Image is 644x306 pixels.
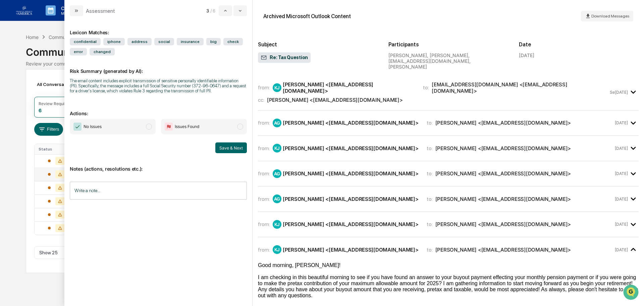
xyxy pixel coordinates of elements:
p: Calendar [56,5,90,11]
div: [PERSON_NAME] <[EMAIL_ADDRESS][DOMAIN_NAME]> [283,247,419,253]
h2: Subject [258,41,378,48]
span: insurance [177,38,204,45]
div: AG [273,119,281,127]
span: No Issues [84,123,102,130]
span: from: [258,145,270,151]
div: [DATE] [519,52,534,58]
span: from: [258,196,270,202]
span: Re: Tax Question [261,54,308,61]
span: Preclearance [13,85,43,91]
div: [PERSON_NAME] <[EMAIL_ADDRESS][DOMAIN_NAME]> [283,221,419,227]
span: Pylon [67,114,81,119]
div: [PERSON_NAME] <[EMAIL_ADDRESS][DOMAIN_NAME]> [435,170,571,177]
span: error [70,48,87,55]
time: Thursday, September 4, 2025 at 9:48:10 AM [615,120,628,125]
div: KJ [273,144,281,152]
div: The email content includes explicit transmission of sensitive personally identifiable information... [70,78,247,93]
img: 1746055101610-c473b297-6a78-478c-a979-82029cc54cd1 [7,51,19,63]
time: Thursday, September 4, 2025 at 10:03:30 AM [615,196,628,202]
button: Save & Next [215,142,247,153]
a: 🔎Data Lookup [4,95,45,107]
div: 🗄️ [49,85,54,91]
time: Thursday, September 4, 2025 at 10:30:21 AM [615,222,628,227]
th: Status [35,144,78,154]
time: Tuesday, September 2, 2025 at 12:26:58 PM [610,90,628,95]
p: How can we help? [7,14,122,25]
a: 🗄️Attestations [46,82,86,94]
span: Issues Found [175,123,199,130]
span: to: [423,84,429,91]
div: 6 [39,107,42,113]
img: Checkmark [73,123,82,131]
span: check [223,38,243,45]
div: AG [273,194,281,203]
span: to: [427,120,433,126]
div: Archived Microsoft Outlook Content [263,13,351,19]
span: to: [427,196,433,202]
div: I am checking in this beautiful morning to see if you have found an answer to your buyout payment... [258,274,639,299]
span: cc: [258,97,264,103]
time: Thursday, September 4, 2025 at 9:50:24 AM [615,146,628,151]
div: We're available if you need us! [23,58,85,63]
span: changed [90,48,115,55]
div: Assessment [86,8,115,14]
div: [EMAIL_ADDRESS][DOMAIN_NAME] <[EMAIL_ADDRESS][DOMAIN_NAME]> [432,81,608,94]
div: [PERSON_NAME] <[EMAIL_ADDRESS][DOMAIN_NAME]> [435,145,571,151]
div: Good morning, [PERSON_NAME]! [258,262,639,268]
div: 🔎 [7,98,12,103]
img: Flag [165,123,173,131]
span: from: [258,221,270,227]
div: [PERSON_NAME] <[EMAIL_ADDRESS][DOMAIN_NAME]> [435,247,571,253]
h2: Date [519,41,639,48]
span: iphone [103,38,125,45]
time: Tuesday, September 9, 2025 at 11:37:35 AM [615,247,628,252]
div: All Conversations [34,79,85,90]
div: [PERSON_NAME] <[EMAIL_ADDRESS][DOMAIN_NAME]> [283,120,419,126]
div: [PERSON_NAME] <[EMAIL_ADDRESS][DOMAIN_NAME]> [283,170,419,177]
div: [PERSON_NAME] <[EMAIL_ADDRESS][DOMAIN_NAME]> [435,120,571,126]
div: Communications Archive [26,41,618,58]
span: from: [258,120,270,126]
div: KJ [273,220,281,229]
span: from: [258,84,270,91]
div: [PERSON_NAME] <[EMAIL_ADDRESS][DOMAIN_NAME]> [267,97,403,103]
div: Communications Archive [49,34,103,40]
span: from: [258,170,270,177]
a: 🖐️Preclearance [4,82,46,94]
div: Lexicon Matches: [70,21,247,35]
span: from: [258,247,270,253]
span: Attestations [55,85,83,91]
span: / 6 [210,8,217,13]
span: confidential [70,38,101,45]
div: Start new chat [23,51,110,58]
span: big [206,38,221,45]
iframe: Open customer support [623,284,641,302]
button: Start new chat [114,53,122,61]
button: Filters [34,123,63,136]
span: to: [427,221,433,227]
span: Data Lookup [13,97,42,104]
span: social [154,38,174,45]
div: KJ [273,83,281,92]
p: Risk Summary (generated by AI): [70,60,247,74]
div: [PERSON_NAME] <[EMAIL_ADDRESS][DOMAIN_NAME]> [283,81,415,94]
div: Review your communication records across channels [26,61,618,67]
img: logo [16,6,32,15]
span: Download Messages [591,14,629,18]
div: [PERSON_NAME] <[EMAIL_ADDRESS][DOMAIN_NAME]> [283,145,419,151]
div: KJ [273,245,281,254]
h2: Participants [388,41,508,48]
span: to: [427,247,433,253]
div: 🖐️ [7,85,12,91]
span: 3 [206,8,209,13]
span: to: [427,170,433,177]
p: Manage Tasks [56,11,90,16]
div: [PERSON_NAME] <[EMAIL_ADDRESS][DOMAIN_NAME]> [435,196,571,202]
div: AG [273,169,281,178]
time: Thursday, September 4, 2025 at 10:02:48 AM [615,171,628,176]
button: Download Messages [581,11,633,21]
p: Notes (actions, resolutions etc.): [70,158,247,172]
p: Actions: [70,102,247,116]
